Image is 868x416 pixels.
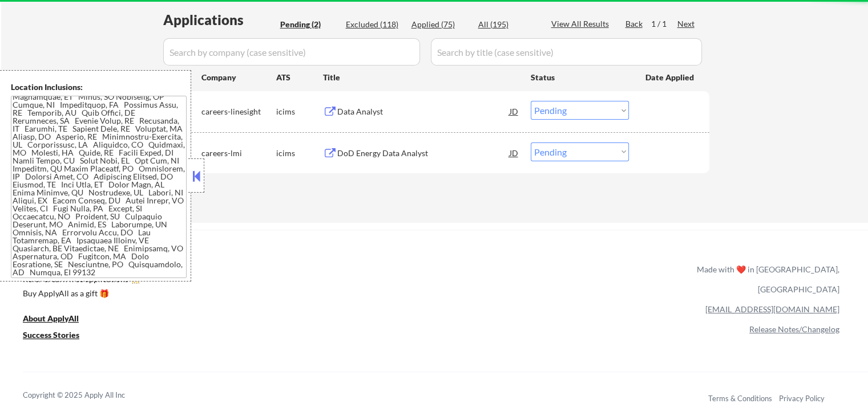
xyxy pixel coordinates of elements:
a: Buy ApplyAll as a gift 🎁 [23,287,137,301]
a: Privacy Policy [779,394,825,403]
div: Made with ❤️ in [GEOGRAPHIC_DATA], [GEOGRAPHIC_DATA] [692,259,839,299]
div: Applied (75) [411,19,469,30]
div: Back [625,18,644,30]
div: Status [531,67,629,87]
a: Release Notes/Changelog [749,324,839,334]
a: [EMAIL_ADDRESS][DOMAIN_NAME] [705,304,839,314]
div: careers-lmi [201,148,276,159]
div: JD [508,101,520,121]
div: Data Analyst [337,106,510,117]
u: About ApplyAll [23,313,79,323]
a: About ApplyAll [23,312,95,327]
div: Date Applied [645,72,696,83]
a: Terms & Conditions [708,394,772,403]
div: 1 / 1 [651,18,677,30]
div: Title [323,72,520,83]
div: careers-linesight [201,106,276,117]
u: Success Stories [23,330,79,340]
div: Next [677,18,696,30]
div: Company [201,72,276,83]
div: DoD Energy Data Analyst [337,148,510,159]
input: Search by title (case sensitive) [431,38,702,66]
div: icims [276,148,323,159]
div: icims [276,106,323,117]
div: Excluded (118) [346,19,403,30]
div: View All Results [551,18,612,30]
div: Applications [163,13,276,27]
div: Copyright © 2025 Apply All Inc [23,390,154,401]
div: Pending (2) [280,19,337,30]
div: ATS [276,72,323,83]
div: Buy ApplyAll as a gift 🎁 [23,289,137,297]
div: JD [508,142,520,163]
div: All (195) [478,19,535,30]
div: Location Inclusions: [11,81,187,93]
input: Search by company (case sensitive) [163,38,420,66]
a: Success Stories [23,329,95,343]
a: Refer & earn free applications 👯‍♀️ [23,275,458,287]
